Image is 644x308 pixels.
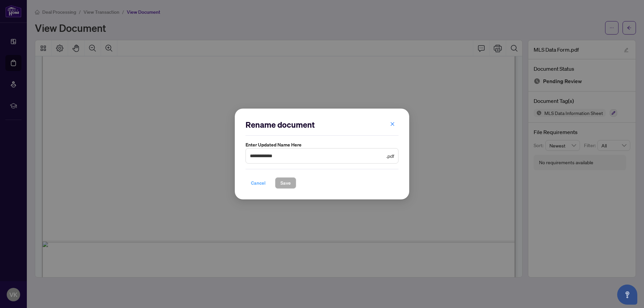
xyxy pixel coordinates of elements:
span: .pdf [386,152,394,160]
label: Enter updated name here [246,141,398,148]
span: Cancel [251,178,266,188]
span: close [390,122,395,126]
button: Cancel [246,177,271,189]
h2: Rename document [246,119,398,130]
button: Open asap [617,285,637,305]
button: Save [275,177,296,189]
